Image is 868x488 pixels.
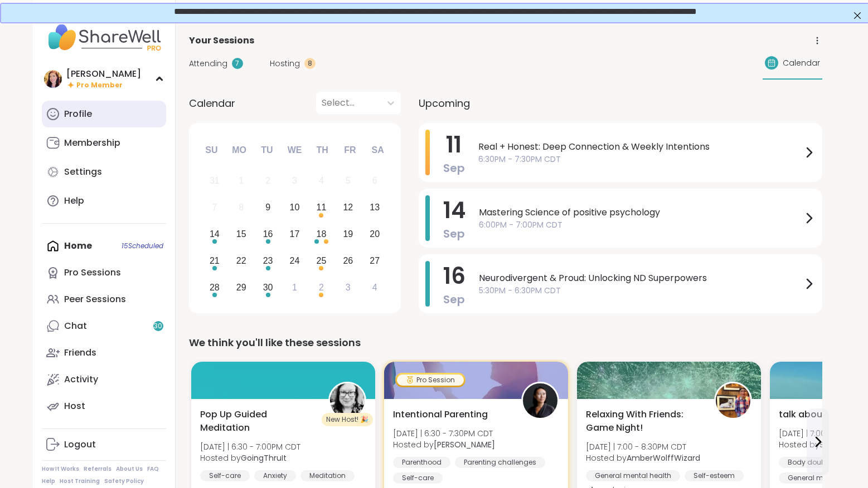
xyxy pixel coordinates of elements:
div: Choose Friday, October 3rd, 2025 [336,275,360,299]
span: Attending [189,58,227,70]
a: Safety Policy [104,477,144,485]
img: GoingThruIt [330,383,365,418]
div: 16 [263,226,273,241]
div: 12 [343,200,353,215]
div: 2 [265,173,270,188]
div: Choose Sunday, September 21st, 2025 [203,249,227,273]
div: 9 [265,200,270,215]
div: 11 [317,200,327,215]
div: Choose Saturday, October 4th, 2025 [363,275,387,299]
div: Su [199,138,224,162]
div: 17 [290,226,300,241]
div: Meditation [300,470,355,481]
div: Choose Monday, September 15th, 2025 [229,223,253,247]
div: Host [64,400,85,412]
div: Peer Sessions [64,293,126,305]
div: Chat [64,320,87,332]
div: Not available Thursday, September 4th, 2025 [309,169,333,193]
div: 8 [304,58,316,69]
div: 29 [236,280,246,295]
div: 21 [210,253,220,268]
span: Pro Member [76,81,123,90]
span: Upcoming [419,96,470,111]
a: About Us [116,465,143,473]
span: Pop Up Guided Meditation [200,408,316,435]
div: We think you'll like these sessions [189,335,822,351]
span: Mastering Science of positive psychology [479,206,802,219]
span: Hosted by [200,452,300,464]
a: Profile [42,101,166,127]
a: Chat30 [42,313,166,339]
div: Choose Thursday, September 25th, 2025 [309,249,333,273]
span: Calendar [189,96,235,111]
div: Choose Tuesday, September 9th, 2025 [256,196,280,220]
div: Profile [64,108,92,120]
a: Friends [42,339,166,366]
div: Choose Thursday, September 18th, 2025 [309,223,333,247]
div: Choose Saturday, September 27th, 2025 [363,249,387,273]
span: Hosted by [393,439,495,450]
span: [DATE] | 7:00 - 8:30PM CDT [586,441,700,452]
span: 16 [443,260,465,292]
div: 3 [292,173,297,188]
span: Relaxing With Friends: Game Night! [586,408,702,435]
div: Choose Tuesday, September 30th, 2025 [256,275,280,299]
div: Not available Sunday, August 31st, 2025 [203,169,227,193]
div: Choose Friday, September 26th, 2025 [336,249,360,273]
a: How It Works [42,465,79,473]
div: Choose Wednesday, September 17th, 2025 [283,223,307,247]
div: 31 [210,173,220,188]
div: 4 [319,173,324,188]
span: Intentional Parenting [393,408,488,421]
div: Not available Monday, September 8th, 2025 [229,196,253,220]
div: 20 [370,226,380,241]
div: 28 [210,280,220,295]
div: Pro Sessions [64,267,121,279]
span: Sep [443,292,465,307]
div: 2 [319,280,324,295]
div: Not available Friday, September 5th, 2025 [336,169,360,193]
div: 7 [212,200,217,215]
div: Not available Tuesday, September 2nd, 2025 [256,169,280,193]
div: Fr [338,138,362,162]
img: Charlie_Lovewitch [44,70,62,88]
span: Neurodivergent & Proud: Unlocking ND Superpowers [479,272,802,285]
div: Sa [365,138,390,162]
div: 24 [290,253,300,268]
div: 6 [372,173,377,188]
div: Choose Sunday, September 28th, 2025 [203,275,227,299]
span: 6:00PM - 7:00PM CDT [479,219,802,231]
div: General mental health [586,470,680,481]
div: Self-care [200,470,250,481]
a: Host Training [60,477,100,485]
div: Settings [64,166,102,178]
span: 11 [446,129,462,160]
div: Th [310,138,334,162]
span: 6:30PM - 7:30PM CDT [478,154,802,165]
div: New Host! 🎉 [322,413,373,426]
div: 15 [236,226,246,241]
div: Anxiety [254,470,296,481]
a: Logout [42,431,166,458]
a: Help [42,188,166,214]
div: 18 [317,226,327,241]
div: Pro Session [397,374,464,386]
div: Friends [64,347,96,359]
div: Help [64,195,84,207]
div: Choose Wednesday, October 1st, 2025 [283,275,307,299]
div: 13 [370,200,380,215]
div: Self-care [393,472,443,484]
div: 23 [263,253,273,268]
div: 26 [343,253,353,268]
a: Host [42,393,166,420]
div: 8 [239,200,244,215]
div: Not available Monday, September 1st, 2025 [229,169,253,193]
div: Choose Thursday, October 2nd, 2025 [309,275,333,299]
div: 27 [370,253,380,268]
div: Choose Wednesday, September 10th, 2025 [283,196,307,220]
b: AmberWolffWizard [627,452,700,464]
span: Hosted by [586,452,700,464]
div: Logout [64,438,96,451]
div: Choose Friday, September 12th, 2025 [336,196,360,220]
div: Not available Sunday, September 7th, 2025 [203,196,227,220]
